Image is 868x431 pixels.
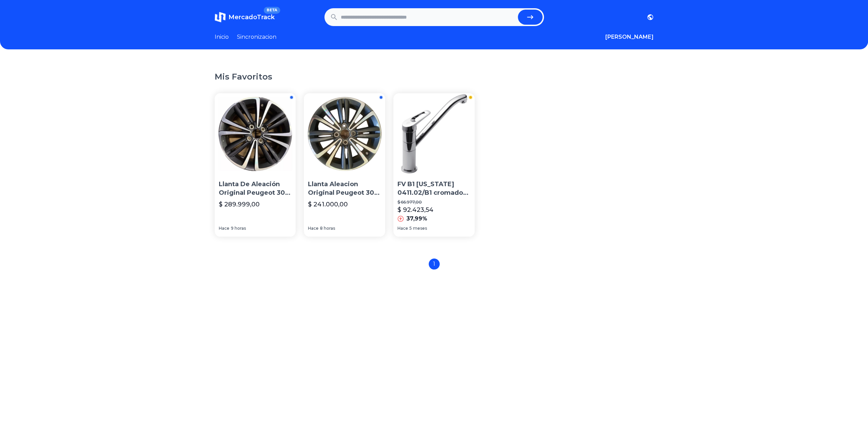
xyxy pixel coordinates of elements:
[237,33,276,41] a: Sincronizacion
[308,180,381,197] p: Llanta Aleacion Original Peugeot 301 R16 Diam.
[231,226,246,231] span: 9 horas
[393,93,475,175] img: FV B1 Arizona 0411.02/B1 cromado 212x185mm
[215,71,654,82] h1: Mis Favoritos
[397,205,433,215] p: $ 92.423,54
[219,180,292,197] p: Llanta De Aleación Original Peugeot 301 Rodado 16 Diamantada
[219,226,229,231] span: Hace
[406,215,427,223] p: 37,99%
[304,93,385,237] a: Llanta Aleacion Original Peugeot 301 R16 Diam.Llanta Aleacion Original Peugeot 301 R16 Diam.$ 241...
[320,226,335,231] span: 8 horas
[219,200,260,209] p: $ 289.999,00
[215,33,229,41] a: Inicio
[215,93,296,175] img: Llanta De Aleación Original Peugeot 301 Rodado 16 Diamantada
[215,12,275,23] a: MercadoTrackBETA
[308,226,319,231] span: Hace
[304,93,385,175] img: Llanta Aleacion Original Peugeot 301 R16 Diam.
[397,200,471,205] p: $ 66.977,00
[215,12,226,23] img: MercadoTrack
[605,33,654,41] button: [PERSON_NAME]
[264,7,280,14] span: BETA
[308,200,348,209] p: $ 241.000,00
[393,93,475,237] a: FV B1 Arizona 0411.02/B1 cromado 212x185mmFV B1 [US_STATE] 0411.02/B1 cromado 212x185mm$ 66.977,0...
[215,93,296,237] a: Llanta De Aleación Original Peugeot 301 Rodado 16 DiamantadaLlanta De Aleación Original Peugeot 3...
[228,13,275,21] span: MercadoTrack
[397,226,408,231] span: Hace
[409,226,427,231] span: 5 meses
[397,180,471,197] p: FV B1 [US_STATE] 0411.02/B1 cromado 212x185mm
